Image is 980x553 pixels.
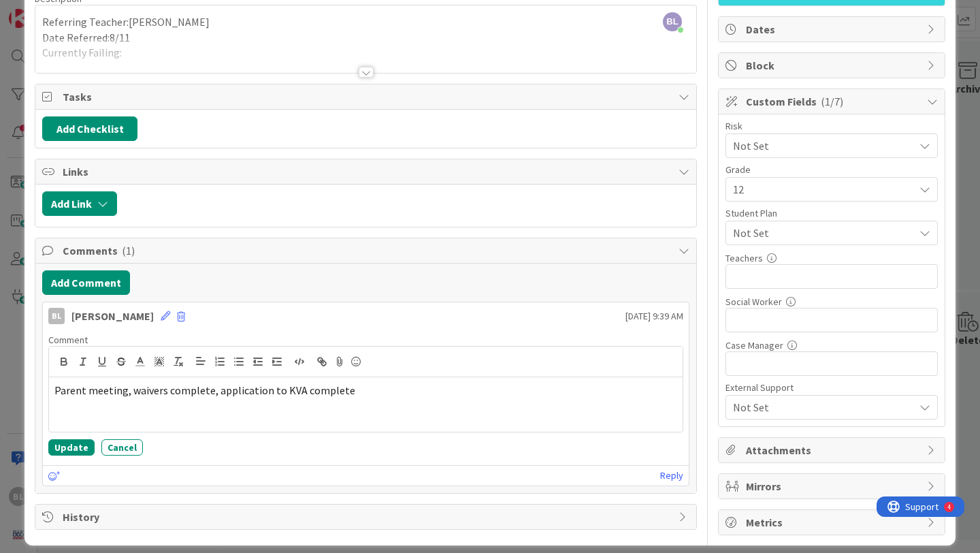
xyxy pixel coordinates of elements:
span: Links [63,163,672,180]
span: History [63,509,672,525]
a: Reply [660,467,683,484]
span: Parent meeting, waivers complete, application to KVA complete [54,383,355,397]
span: Dates [746,21,920,37]
span: 12 [733,180,907,199]
p: Referring Teacher:[PERSON_NAME] [42,14,689,30]
label: Case Manager [725,339,783,351]
button: Add Checklist [42,116,137,141]
button: Add Link [42,191,117,216]
span: Not Set [733,399,914,415]
span: Custom Fields [746,93,920,110]
label: Teachers [725,252,763,264]
p: Date Referred:8/11 [42,30,689,46]
button: Update [48,439,95,456]
div: BL [48,308,65,324]
span: Comments [63,242,672,259]
span: Attachments [746,442,920,458]
div: Student Plan [725,208,938,218]
div: External Support [725,383,938,392]
span: Metrics [746,514,920,531]
span: Comment [48,334,88,346]
span: BL [663,12,682,31]
span: Block [746,57,920,74]
span: Not Set [733,136,907,155]
div: [PERSON_NAME] [71,308,154,324]
button: Add Comment [42,270,130,295]
div: Risk [725,121,938,131]
div: Grade [725,165,938,174]
span: Not Set [733,225,914,241]
span: Support [29,2,62,18]
span: [DATE] 9:39 AM [625,309,683,323]
button: Cancel [101,439,143,456]
span: ( 1/7 ) [821,95,843,108]
span: ( 1 ) [122,244,135,257]
label: Social Worker [725,296,782,308]
div: 4 [71,5,74,16]
span: Mirrors [746,478,920,494]
span: Tasks [63,89,672,105]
